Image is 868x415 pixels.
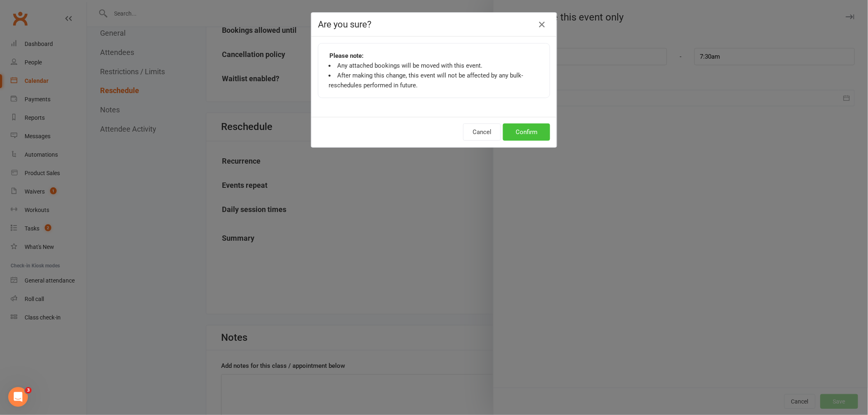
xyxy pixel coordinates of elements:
button: Close [535,18,548,31]
li: After making this change, this event will not be affected by any bulk-reschedules performed in fu... [329,71,539,90]
span: 3 [25,387,32,394]
button: Cancel [463,123,501,141]
button: Confirm [503,123,550,141]
li: Any attached bookings will be moved with this event. [329,61,539,71]
strong: Please note: [329,51,363,61]
iframe: Intercom live chat [8,387,28,407]
h4: Are you sure? [318,19,550,30]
